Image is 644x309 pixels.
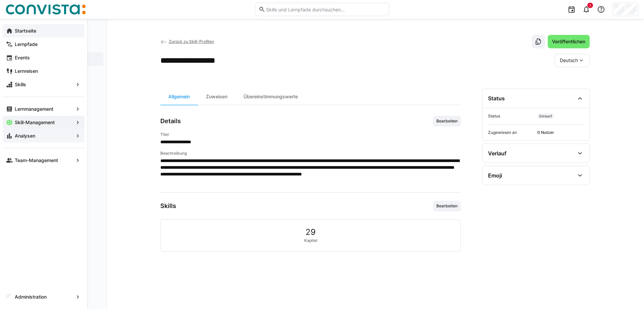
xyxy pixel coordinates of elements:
[160,39,214,44] a: Zurück zu Skill-Profilen
[537,113,554,119] span: Entwurf
[169,39,214,44] span: Zurück zu Skill-Profilen
[198,89,235,105] div: Zuweisen
[235,89,306,105] div: Übereinstimmungswerte
[265,6,385,12] input: Skills und Lernpfade durchsuchen…
[436,118,458,124] span: Bearbeiten
[306,228,316,237] span: 29
[537,130,584,135] span: 0 Nutzer
[160,202,176,210] h3: Skills
[560,57,578,64] span: Deutsch
[488,113,535,119] span: Status
[488,150,506,157] div: Verlauf
[548,35,590,48] button: Veröffentlichen
[160,132,461,137] h4: Titel
[433,116,461,126] button: Bearbeiten
[304,238,317,243] span: Kapitel
[488,172,502,179] div: Emoji
[488,95,505,102] div: Status
[433,201,461,211] button: Bearbeiten
[436,203,458,209] span: Bearbeiten
[551,38,586,45] span: Veröffentlichen
[160,89,198,105] div: Allgemein
[589,3,591,7] span: 1
[488,130,535,135] span: Zugewiesen an
[160,151,461,156] h4: Beschreibung
[160,117,181,125] h3: Details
